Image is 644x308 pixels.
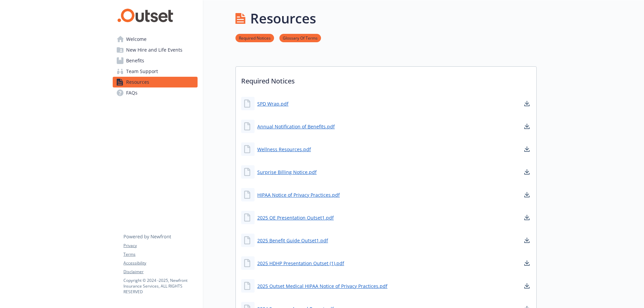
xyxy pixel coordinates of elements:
h1: Resources [250,8,316,28]
a: download document [523,236,531,244]
p: Required Notices [236,67,536,91]
a: Required Notices [235,35,274,41]
a: download document [523,122,531,130]
span: New Hire and Life Events [126,45,182,55]
a: HIPAA Notice of Privacy Practices.pdf [257,191,340,198]
a: Resources [113,77,198,87]
span: Resources [126,77,149,87]
a: Welcome [113,34,198,45]
a: download document [523,145,531,153]
span: Team Support [126,66,158,77]
a: Surprise Billing Notice.pdf [257,169,317,176]
a: download document [523,168,531,176]
a: Benefits [113,55,198,66]
a: download document [523,191,531,199]
p: Copyright © 2024 - 2025 , Newfront Insurance Services, ALL RIGHTS RESERVED [123,278,197,295]
a: Wellness Resources.pdf [257,146,311,153]
a: Privacy [123,243,197,249]
a: 2025 Outset Medical HIPAA Notice of Privacy Practices.pdf [257,283,387,290]
a: SPD Wrap.pdf [257,100,288,107]
a: download document [523,282,531,290]
a: download document [523,213,531,222]
a: download document [523,100,531,108]
a: Team Support [113,66,198,77]
span: Benefits [126,55,144,66]
span: Welcome [126,34,147,45]
a: FAQs [113,87,198,98]
a: 2025 HDHP Presentation Outset (1).pdf [257,260,344,267]
a: 2025 Benefit Guide Outset1.pdf [257,237,328,244]
a: 2025 OE Presentation Outset1.pdf [257,214,334,221]
a: Terms [123,251,197,257]
span: FAQs [126,87,138,98]
a: Annual Notification of Benefits.pdf [257,123,335,130]
a: Glossary Of Terms [279,35,321,41]
a: Accessibility [123,260,197,266]
a: New Hire and Life Events [113,45,198,55]
a: download document [523,259,531,267]
a: Disclaimer [123,269,197,275]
